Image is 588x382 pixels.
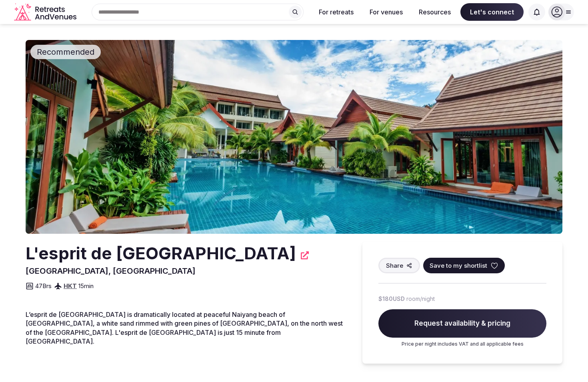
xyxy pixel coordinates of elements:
[412,3,457,21] button: Resources
[14,3,78,21] svg: Retreats and Venues company logo
[430,261,487,270] span: Save to my shortlist
[78,282,94,290] span: 15 min
[26,40,562,234] img: Venue cover photo
[26,266,196,276] span: [GEOGRAPHIC_DATA], [GEOGRAPHIC_DATA]
[460,3,524,21] span: Let's connect
[312,3,360,21] button: For retreats
[14,3,78,21] a: Visit the homepage
[26,242,296,265] h2: L'esprit de [GEOGRAPHIC_DATA]
[378,309,546,338] span: Request availability & pricing
[35,282,52,290] span: 47 Brs
[423,258,505,273] button: Save to my shortlist
[30,45,101,59] div: Recommended
[64,282,77,290] a: HKT
[26,310,343,345] span: L’esprit de [GEOGRAPHIC_DATA] is dramatically located at peaceful Naiyang beach of [GEOGRAPHIC_DA...
[378,341,546,348] p: Price per night includes VAT and all applicable fees
[34,46,98,58] span: Recommended
[406,295,435,303] span: room/night
[363,3,409,21] button: For venues
[378,295,405,303] span: $180 USD
[386,261,403,270] span: Share
[378,258,420,273] button: Share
